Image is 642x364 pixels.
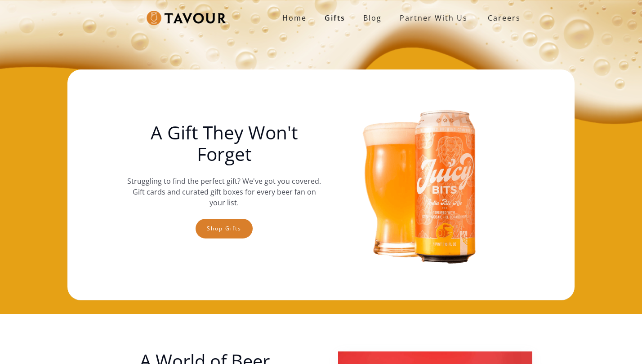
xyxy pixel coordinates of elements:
a: Home [273,9,316,27]
strong: Home [282,13,307,23]
a: Shop gifts [196,219,253,238]
strong: Careers [488,9,521,27]
h1: A Gift They Won't Forget [127,122,321,165]
a: Careers [477,5,527,30]
a: partner with us [391,9,477,27]
a: Blog [354,9,391,27]
a: Gifts [316,9,354,27]
p: Struggling to find the perfect gift? We've got you covered. Gift cards and curated gift boxes for... [127,176,321,208]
